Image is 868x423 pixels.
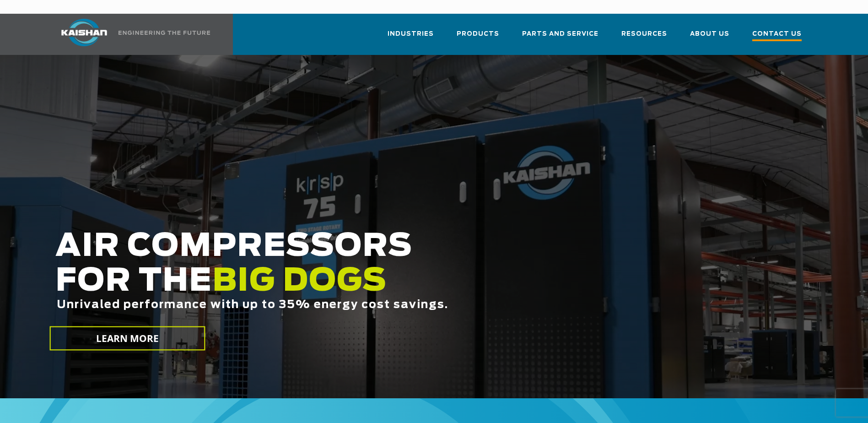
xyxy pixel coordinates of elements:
span: Unrivaled performance with up to 35% energy cost savings. [57,299,448,310]
h2: AIR COMPRESSORS FOR THE [55,229,685,340]
span: Contact Us [752,29,802,41]
a: LEARN MORE [49,326,205,351]
span: Industries [388,29,434,39]
a: Parts and Service [522,22,598,53]
span: Products [457,29,499,39]
span: Resources [621,29,667,39]
a: Resources [621,22,667,53]
a: Kaishan USA [50,14,212,55]
span: BIG DOGS [212,266,387,297]
span: Parts and Service [522,29,598,39]
img: Engineering the future [119,31,210,35]
a: Industries [388,22,434,53]
span: About Us [690,29,729,39]
a: Products [457,22,499,53]
a: Contact Us [752,22,802,55]
a: About Us [690,22,729,53]
img: kaishan logo [50,19,119,46]
span: LEARN MORE [96,332,159,345]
